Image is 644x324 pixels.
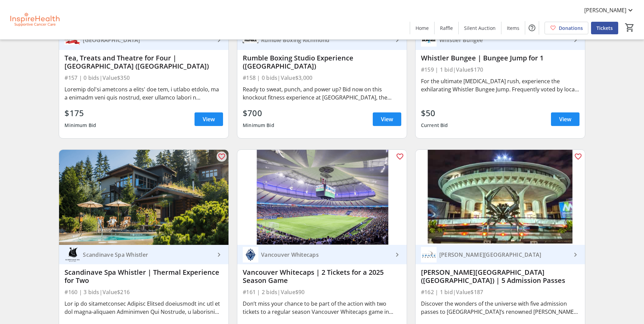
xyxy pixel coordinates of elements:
[258,251,393,258] div: Vancouver Whitecaps
[65,287,223,297] div: #160 | 3 bids | Value $216
[215,36,223,44] mat-icon: keyboard_arrow_right
[65,119,96,131] div: Minimum Bid
[237,150,407,245] img: Vancouver Whitecaps | 2 Tickets for a 2025 Season Game
[464,24,496,32] span: Silent Auction
[624,21,636,34] button: Cart
[243,107,274,119] div: $700
[459,22,501,34] a: Silent Auction
[421,247,437,263] img: H.R. MacMillan Space Centre
[545,22,588,34] a: Donations
[437,251,571,258] div: [PERSON_NAME][GEOGRAPHIC_DATA]
[421,32,437,48] img: Whistler Bungee
[243,85,401,102] div: Ready to sweat, punch, and power up? Bid now on this knockout fitness experience at [GEOGRAPHIC_D...
[421,107,448,119] div: $50
[440,24,453,32] span: Raffle
[571,36,579,44] mat-icon: keyboard_arrow_right
[65,107,96,119] div: $175
[416,150,585,245] img: H.R. MacMillan Space Centre (Vancouver) | 5 Admission Passes
[243,287,401,297] div: #161 | 2 bids | Value $90
[501,22,525,34] a: Items
[421,119,448,131] div: Current Bid
[65,300,223,316] div: Lor ip do sitametconsec Adipisc Elitsed doeiusmodt inc utl et dol magna-aliquaen Adminimven Qui N...
[591,22,618,34] a: Tickets
[381,115,393,123] span: View
[243,54,401,70] div: Rumble Boxing Studio Experience ([GEOGRAPHIC_DATA])
[421,54,579,62] div: Whistler Bungee | Bungee Jump for 1
[416,24,429,32] span: Home
[80,251,215,258] div: Scandinave Spa Whistler
[237,245,407,264] a: Vancouver WhitecapsVancouver Whitecaps
[584,6,626,14] span: [PERSON_NAME]
[243,268,401,285] div: Vancouver Whitecaps | 2 Tickets for a 2025 Season Game
[416,31,585,50] a: Whistler BungeeWhistler Bungee
[421,287,579,297] div: #162 | 1 bid | Value $187
[421,268,579,285] div: [PERSON_NAME][GEOGRAPHIC_DATA] ([GEOGRAPHIC_DATA]) | 5 Admission Passes
[4,3,65,37] img: InspireHealth Supportive Cancer Care's Logo
[243,73,401,83] div: #158 | 0 bids | Value $3,000
[551,112,579,126] a: View
[65,54,223,70] div: Tea, Treats and Theatre for Four | [GEOGRAPHIC_DATA] ([GEOGRAPHIC_DATA])
[203,115,215,123] span: View
[243,247,258,263] img: Vancouver Whitecaps
[80,37,215,43] div: [GEOGRAPHIC_DATA]
[396,152,404,161] mat-icon: favorite_outline
[421,77,579,93] div: For the ultimate [MEDICAL_DATA] rush, experience the exhilarating Whistler Bungee Jump. Frequentl...
[65,73,223,83] div: #157 | 0 bids | Value $350
[437,37,571,43] div: Whistler Bungee
[421,300,579,316] div: Discover the wonders of the universe with five admission passes to [GEOGRAPHIC_DATA]’s renowned [...
[421,65,579,74] div: #159 | 1 bid | Value $170
[258,37,393,43] div: Rumble Boxing Richmond
[579,5,640,16] button: [PERSON_NAME]
[559,24,583,32] span: Donations
[65,85,223,102] div: Loremip dol'si ametcons a elits' doe tem, i utlabo etdolo, ma a enimadm veni quis nostrud, exer u...
[435,22,458,34] a: Raffle
[416,245,585,264] a: H.R. MacMillan Space Centre[PERSON_NAME][GEOGRAPHIC_DATA]
[410,22,434,34] a: Home
[243,32,258,48] img: Rumble Boxing Richmond
[571,251,579,259] mat-icon: keyboard_arrow_right
[559,115,571,123] span: View
[218,152,226,161] mat-icon: favorite_outline
[59,31,228,50] a: Royal City Musical Theatre[GEOGRAPHIC_DATA]
[393,36,401,44] mat-icon: keyboard_arrow_right
[195,112,223,126] a: View
[243,300,401,316] div: Don’t miss your chance to be part of the action with two tickets to a regular season Vancouver Wh...
[574,152,582,161] mat-icon: favorite_outline
[393,251,401,259] mat-icon: keyboard_arrow_right
[65,268,223,285] div: Scandinave Spa Whistler | Thermal Experience for Two
[507,24,519,32] span: Items
[237,31,407,50] a: Rumble Boxing RichmondRumble Boxing Richmond
[525,21,539,35] button: Help
[215,251,223,259] mat-icon: keyboard_arrow_right
[373,112,401,126] a: View
[65,32,80,48] img: Royal City Musical Theatre
[596,24,613,32] span: Tickets
[59,245,228,264] a: Scandinave Spa WhistlerScandinave Spa Whistler
[243,119,274,131] div: Minimum Bid
[59,150,228,245] img: Scandinave Spa Whistler | Thermal Experience for Two
[65,247,80,263] img: Scandinave Spa Whistler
